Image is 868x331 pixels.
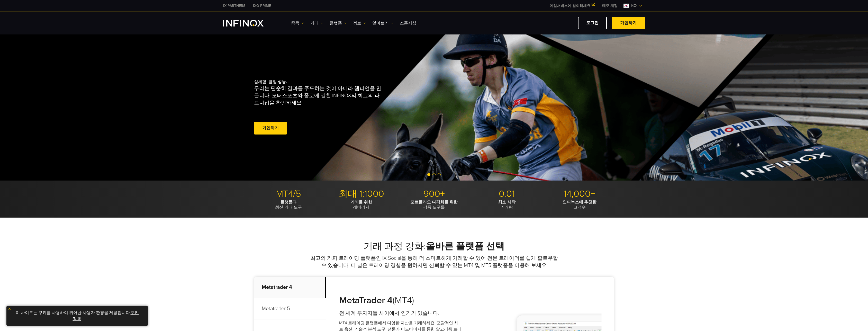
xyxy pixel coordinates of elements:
p: 각종 도구들 [400,200,468,210]
p: 최신 거래 도구 [254,200,323,210]
a: INFINOX MENU [598,3,621,8]
a: INFINOX [249,3,275,8]
a: 가입하기 [254,122,287,135]
strong: 인피녹스에 추천한 [563,200,596,205]
a: 거래 [310,20,323,26]
a: 알아보기 [372,20,393,26]
h3: (MT4) [339,295,462,306]
p: 거래량 [472,200,541,210]
p: 최대 1:1000 [327,188,396,200]
strong: 거래를 위한 [350,200,372,205]
h4: 전 세계 투자자들 사이에서 인기가 있습니다. [339,310,462,317]
a: 정보 [353,20,366,26]
span: ko [629,3,639,9]
strong: 플랫폼과 [280,200,297,205]
p: 900+ [400,188,468,200]
p: 고객수 [545,200,614,210]
strong: 올바른 플랫폼 선택 [426,241,504,252]
img: yellow close icon [8,307,11,311]
p: MT4/5 [254,188,323,200]
a: 스폰서십 [400,20,416,26]
span: Go to slide 1 [427,173,430,176]
p: 14,000+ [545,188,614,200]
p: 이 사이트는 쿠키를 사용하여 뛰어난 사용자 환경을 제공합니다. . [9,308,145,323]
p: Metatrader 5 [254,298,326,319]
h2: 거래 과정 강화: [254,241,614,252]
p: 레버리지 [327,200,396,210]
a: 가입하기 [612,17,645,29]
a: INFINOX [219,3,249,8]
p: 최고의 카피 트레이딩 플랫폼인 IX Social을 통해 더 스마트하게 거래할 수 있어 전문 트레이더를 쉽게 팔로우할 수 있습니다. 더 넓은 트레이딩 경험을 원하시면 신뢰할 수... [309,255,559,269]
span: Go to slide 2 [432,173,436,176]
strong: 최소 시작 [498,200,516,205]
div: 섬세함. 열정. [254,71,416,144]
a: INFINOX Logo [223,20,276,26]
strong: 포트폴리오 다각화를 위한 [410,200,458,205]
span: Go to slide 3 [438,173,441,176]
p: 0.01 [472,188,541,200]
a: 로그인 [578,17,607,29]
strong: MetaTrader 4 [339,295,393,306]
a: 플랫폼 [330,20,347,26]
p: Metatrader 4 [254,277,326,298]
a: 메일서비스에 참여하세요 [546,4,598,8]
a: 종목 [291,20,304,26]
p: 우리는 단순히 결과를 주도하는 것이 아니라 챔피언을 만듭니다. 모터스포츠와 폴로에 걸친 INFINOX의 최고의 파트너십을 확인하세요. [254,85,384,106]
strong: 성능. [278,79,287,84]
